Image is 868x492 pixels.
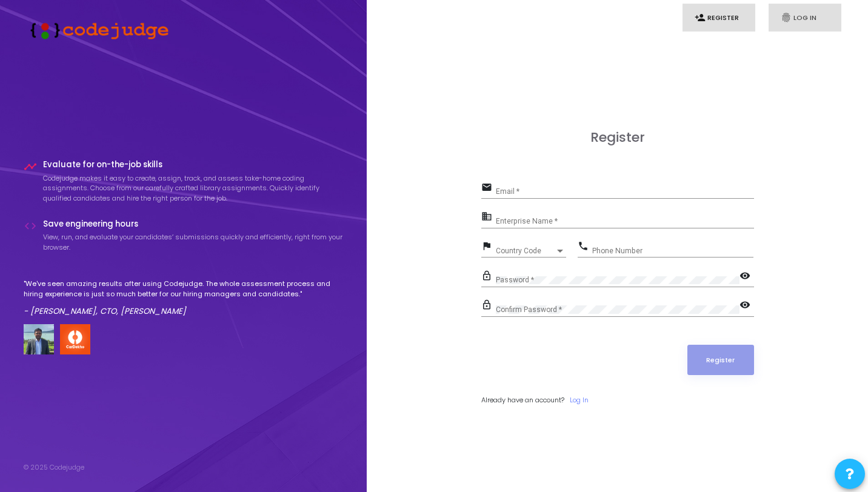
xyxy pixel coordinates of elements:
i: fingerprint [781,12,792,23]
a: fingerprintLog In [769,4,841,32]
i: timeline [24,160,37,173]
input: Phone Number [592,247,753,255]
em: - [PERSON_NAME], CTO, [PERSON_NAME] [24,305,186,317]
img: user image [24,324,54,354]
p: View, run, and evaluate your candidates’ submissions quickly and efficiently, right from your bro... [43,232,344,252]
span: Already have an account? [481,395,564,405]
mat-icon: flag [481,240,496,254]
h4: Evaluate for on-the-job skills [43,160,344,170]
i: person_add [695,12,706,23]
span: Country Code [496,247,555,254]
mat-icon: lock_outline [481,270,496,284]
h3: Register [481,130,754,145]
mat-icon: lock_outline [481,299,496,313]
i: code [24,219,37,233]
p: "We've seen amazing results after using Codejudge. The whole assessment process and hiring experi... [24,279,344,299]
mat-icon: phone [578,240,592,254]
input: Enterprise Name [496,217,754,225]
mat-icon: visibility [739,299,754,313]
p: Codejudge makes it easy to create, assign, track, and assess take-home coding assignments. Choose... [43,173,344,204]
mat-icon: email [481,181,496,196]
button: Register [687,345,754,375]
a: Log In [570,395,589,405]
input: Email [496,187,754,196]
mat-icon: business [481,210,496,225]
h4: Save engineering hours [43,219,344,229]
img: company-logo [60,324,90,354]
div: © 2025 Codejudge [24,462,84,473]
a: person_addRegister [683,4,755,32]
mat-icon: visibility [739,270,754,284]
